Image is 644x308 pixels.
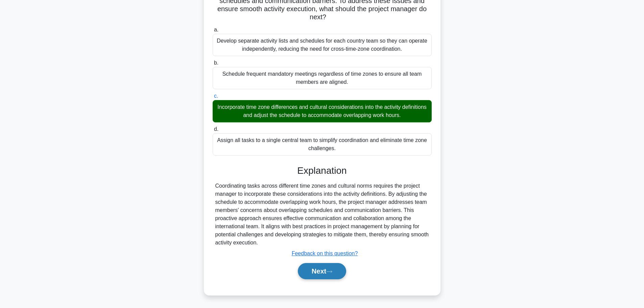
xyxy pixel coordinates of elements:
div: Develop separate activity lists and schedules for each country team so they can operate independe... [213,34,432,56]
div: Incorporate time zone differences and cultural considerations into the activity definitions and a... [213,100,432,122]
span: a. [214,27,218,32]
h3: Explanation [217,165,428,176]
div: Assign all tasks to a single central team to simplify coordination and eliminate time zone challe... [213,133,432,156]
span: b. [214,60,218,66]
div: Coordinating tasks across different time zones and cultural norms requires the project manager to... [215,182,429,247]
div: Schedule frequent mandatory meetings regardless of time zones to ensure all team members are alig... [213,67,432,89]
span: c. [214,93,218,99]
span: d. [214,126,218,132]
a: Feedback on this question? [292,251,358,256]
button: Next [298,263,346,279]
